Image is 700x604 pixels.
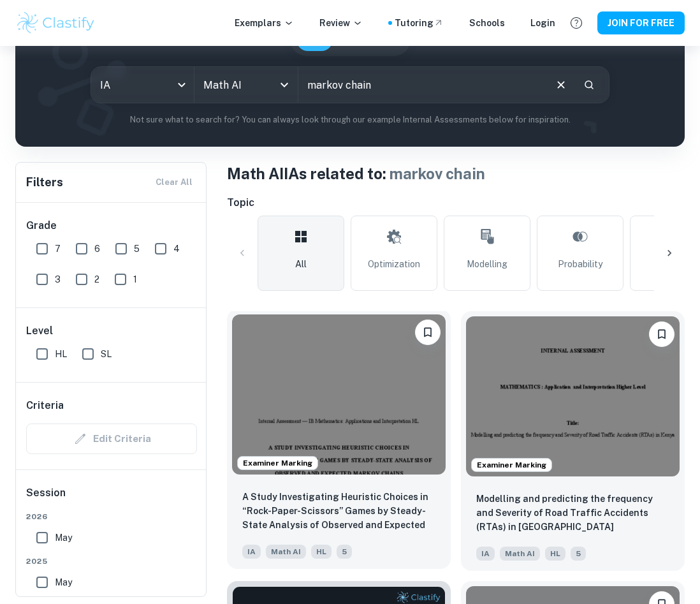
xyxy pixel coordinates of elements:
span: All [295,257,307,271]
button: Open [275,76,293,94]
a: Tutoring [395,16,444,30]
span: Math AI [500,547,540,561]
button: JOIN FOR FREE [597,11,685,34]
img: Math AI IA example thumbnail: Modelling and predicting the frequency a [466,316,680,476]
button: Please log in to bookmark exemplars [649,321,674,347]
div: Criteria filters are unavailable when searching by topic [26,424,197,454]
span: HL [545,547,565,561]
span: IA [242,545,261,559]
span: SL [101,347,112,361]
span: Probability [558,257,602,271]
span: HL [311,545,332,559]
p: Exemplars [235,16,294,30]
span: 1 [133,272,137,286]
a: Login [530,16,555,30]
span: 2026 [26,511,197,522]
p: A Study Investigating Heuristic Choices in “Rock-Paper-Scissors” Games by Steady-State Analysis o... [242,490,435,533]
span: 2 [94,272,99,286]
div: IA [91,67,194,103]
h1: Math AI IAs related to: [227,162,685,185]
span: May [55,575,72,589]
span: 3 [55,272,61,286]
button: Search [578,74,600,96]
span: Optimization [368,257,420,271]
span: markov chain [390,165,485,182]
img: Math AI IA example thumbnail: A Study Investigating Heuristic Choices [232,314,446,475]
span: 2025 [26,556,197,567]
h6: Level [26,323,197,339]
p: Review [319,16,363,30]
button: Please log in to bookmark exemplars [415,320,441,345]
span: HL [55,347,67,361]
span: 7 [55,242,61,256]
button: Help and Feedback [565,12,587,34]
h6: Criteria [26,398,64,413]
h6: Filters [26,173,63,191]
a: Examiner MarkingPlease log in to bookmark exemplarsModelling and predicting the frequency and Sev... [461,311,685,571]
span: 6 [94,242,100,256]
span: 5 [134,242,140,256]
img: Clastify logo [15,10,96,36]
p: Modelling and predicting the frequency and Severity of Road Traffic Accidents (RTAs) in Kenya [476,492,669,534]
p: Not sure what to search for? You can always look through our example Internal Assessments below f... [26,114,674,126]
span: May [55,531,72,545]
span: Examiner Marking [472,459,551,471]
span: IA [476,547,495,561]
input: E.g. voronoi diagrams, IBD candidates spread, music... [298,67,544,103]
span: Math AI [266,545,306,559]
span: Modelling [467,257,507,271]
button: Clear [549,73,573,97]
a: Schools [469,16,505,30]
a: Examiner MarkingPlease log in to bookmark exemplarsA Study Investigating Heuristic Choices in “Ro... [227,311,451,571]
span: 4 [173,242,180,256]
span: 5 [337,545,352,559]
h6: Grade [26,218,197,233]
span: 5 [571,547,586,561]
span: Examiner Marking [238,457,317,469]
h6: Topic [227,195,685,210]
h6: Session [26,485,197,511]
